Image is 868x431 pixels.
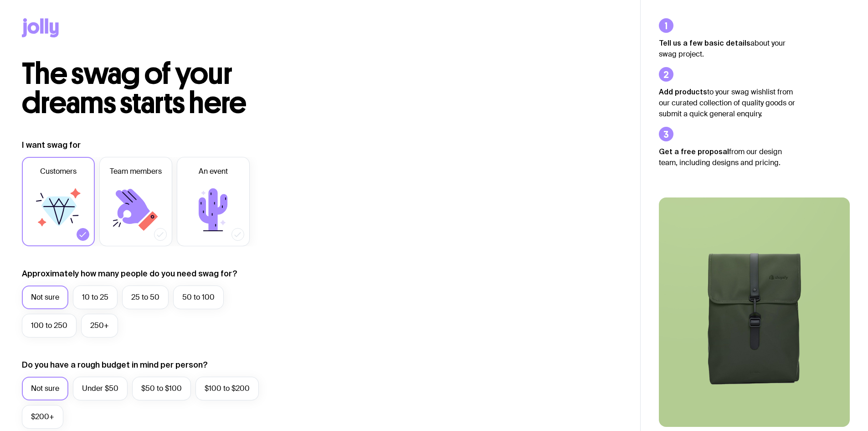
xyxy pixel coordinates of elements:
strong: Add products [659,88,707,96]
label: Not sure [22,377,68,400]
label: $50 to $100 [132,377,191,400]
label: 25 to 50 [122,286,169,309]
label: Under $50 [73,377,128,400]
label: 10 to 25 [73,286,118,309]
p: about your swag project. [659,37,796,60]
label: $100 to $200 [195,377,259,400]
label: Not sure [22,286,68,309]
span: The swag of your dreams starts here [22,56,247,121]
label: 50 to 100 [173,286,224,309]
span: Team members [110,166,162,177]
label: $200+ [22,405,63,429]
label: Approximately how many people do you need swag for? [22,268,237,279]
label: 100 to 250 [22,314,77,338]
strong: Tell us a few basic details [659,39,750,47]
p: to your swag wishlist from our curated collection of quality goods or submit a quick general enqu... [659,86,796,119]
span: An event [199,166,228,177]
p: from our design team, including designs and pricing. [659,146,796,168]
label: Do you have a rough budget in mind per person? [22,359,208,370]
span: Customers [40,166,77,177]
strong: Get a free proposal [659,147,729,156]
label: 250+ [81,314,118,338]
label: I want swag for [22,140,81,151]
